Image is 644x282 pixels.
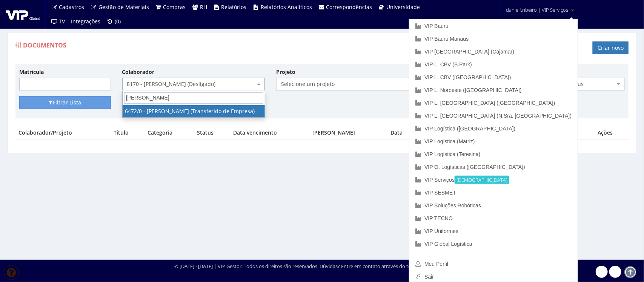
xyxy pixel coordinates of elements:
span: Selecione um projeto [281,80,410,88]
a: Meu Perfil [409,257,578,270]
a: VIP Logística ([GEOGRAPHIC_DATA]) [409,122,578,135]
a: VIP L. Nordeste ([GEOGRAPHIC_DATA]) [409,84,578,97]
th: [PERSON_NAME] [310,126,387,140]
a: VIP TECNO [409,212,578,225]
a: VIP Logística (Teresina) [409,148,578,161]
li: 6472/0 - [PERSON_NAME] (Transferido de Empresa) [123,105,265,117]
span: Integrações [71,18,101,25]
span: Compras [163,3,186,11]
span: Gestão de Materiais [98,3,149,11]
span: Selecione o status [533,78,625,90]
a: VIP O. Logísticas ([GEOGRAPHIC_DATA]) [409,161,578,173]
a: VIP SESMET [409,186,578,199]
a: VIP [GEOGRAPHIC_DATA] (Cajamar) [409,45,578,58]
a: VIP Logística (Matriz) [409,135,578,148]
th: Título [111,126,144,140]
a: VIP Global Logística [409,238,578,250]
a: VIP Bauru [409,20,578,32]
small: [DEMOGRAPHIC_DATA] [455,176,509,184]
label: Matrícula [19,68,44,76]
span: 8170 - KAROLINE GUIMARAES ALMEIDA (Desligado) [127,80,256,88]
th: Status [194,126,230,140]
span: Universidade [386,3,420,11]
a: VIP L. CBV (B.Park) [409,58,578,71]
a: VIP Serviços[DEMOGRAPHIC_DATA] [409,173,578,186]
a: VIP L. CBV ([GEOGRAPHIC_DATA]) [409,71,578,84]
span: 8170 - KAROLINE GUIMARAES ALMEIDA (Desligado) [122,78,265,90]
a: VIP L. [GEOGRAPHIC_DATA] (N.Sra. [GEOGRAPHIC_DATA]) [409,109,578,122]
div: © [DATE] - [DATE] | VIP Gestor. Todos os direitos são reservados. Dúvidas? Entre em contato atrav... [174,263,470,270]
a: VIP L. [GEOGRAPHIC_DATA] ([GEOGRAPHIC_DATA]) [409,97,578,109]
span: Correspondências [326,3,372,11]
th: Data vencimento [230,126,310,140]
label: Colaborador [122,68,155,76]
a: Criar novo [593,41,629,54]
a: Integrações [68,14,104,29]
span: Documentos [23,41,66,49]
span: danielf.ribeiro | VIP Serviços [506,6,568,14]
button: Filtrar Lista [19,96,111,109]
span: TV [59,18,65,25]
span: Selecione um projeto [276,78,419,90]
span: Relatórios Analíticos [261,3,312,11]
th: Ações [595,126,629,140]
a: VIP Uniformes [409,225,578,238]
span: Cadastros [59,3,85,11]
label: Projeto [276,68,295,76]
th: Data [387,126,417,140]
a: TV [48,14,68,29]
img: logo [6,9,40,20]
a: (0) [104,14,124,29]
th: Categoria [144,126,194,140]
span: (0) [115,18,121,25]
span: Relatórios [221,3,247,11]
th: Colaborador/Projeto [15,126,111,140]
a: VIP Bauru Manaus [409,32,578,45]
a: VIP Soluções Robóticas [409,199,578,212]
span: RH [200,3,207,11]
